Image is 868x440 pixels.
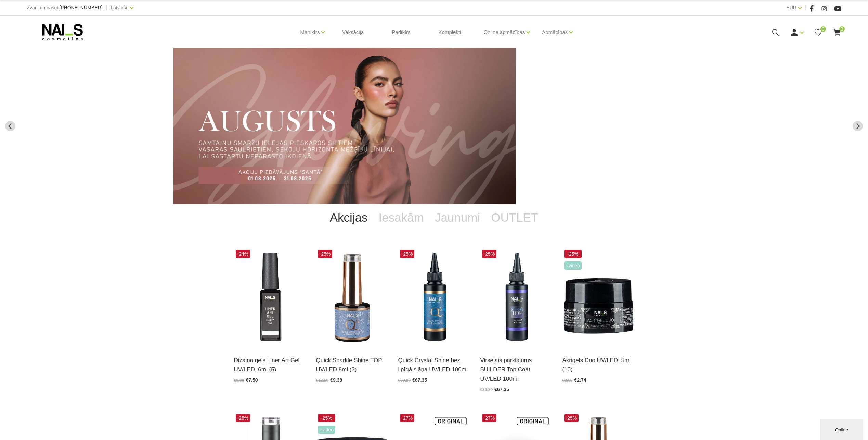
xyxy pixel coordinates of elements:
[236,414,250,422] span: -25%
[480,248,552,347] img: Builder Top virsējais pārklājums bez lipīgā slāņa gēllakas/gēla pārklājuma izlīdzināšanai un nost...
[316,248,388,347] img: Virsējais pārklājums bez lipīgā slāņa ar mirdzuma efektu.Pieejami 3 veidi:* Starlight - ar smalkā...
[246,377,258,383] span: €7.50
[398,378,411,383] span: €89.80
[562,248,634,347] img: Kas ir AKRIGELS “DUO GEL” un kādas problēmas tas risina?• Tas apvieno ērti modelējamā akrigela un...
[234,356,306,374] a: Dizaina gels Liner Art Gel UV/LED, 6ml (5)
[564,250,582,258] span: -25%
[839,26,845,32] span: 0
[386,16,416,49] a: Pedikīrs
[480,356,552,384] a: Virsējais pārklājums BUILDER Top Coat UV/LED 100ml
[485,204,544,231] a: OUTLET
[542,19,568,46] a: Apmācības
[173,48,694,204] li: 3 of 12
[324,204,373,231] a: Akcijas
[805,3,806,12] span: |
[574,377,586,383] span: €2.74
[316,356,388,374] a: Quick Sparkle Shine TOP UV/LED 8ml (3)
[833,28,841,37] a: 0
[234,248,306,347] img: Liner Art Gel - UV/LED dizaina gels smalku, vienmērīgu, pigmentētu līniju zīmēšanai.Lielisks palī...
[562,378,573,383] span: €3.65
[480,387,493,392] span: €89.80
[300,19,320,46] a: Manikīrs
[59,5,102,10] a: [PHONE_NUMBER]
[27,3,102,12] div: Zvani un pasūti
[433,16,467,49] a: Komplekti
[398,248,470,347] img: Virsējais pārklājums bez lipīgā slāņa un UV zilā pārklājuma. Nodrošina izcilu spīdumu manikīram l...
[412,377,427,383] span: €67.35
[318,250,333,258] span: -25%
[5,121,15,131] button: Previous slide
[786,3,796,12] a: EUR
[400,414,415,422] span: -27%
[482,414,497,422] span: -27%
[814,28,822,37] a: 0
[494,387,509,392] span: €67.35
[400,250,415,258] span: -25%
[106,3,107,12] span: |
[234,378,244,383] span: €9.90
[853,121,863,131] button: Next slide
[483,19,525,46] a: Online apmācības
[820,418,865,440] iframe: chat widget
[564,414,579,422] span: -25%
[337,16,369,49] a: Vaksācija
[330,377,342,383] span: €9.38
[318,426,336,434] span: +Video
[564,261,582,270] span: +Video
[562,356,634,374] a: Akrigels Duo UV/LED, 5ml (10)
[318,414,336,422] span: -25%
[820,26,826,32] span: 0
[373,204,429,231] a: Iesakām
[111,3,128,12] a: Latviešu
[398,356,470,374] a: Quick Crystal Shine bez lipīgā slāņa UV/LED 100ml
[236,250,250,258] span: -24%
[59,5,102,10] span: [PHONE_NUMBER]
[316,378,329,383] span: €12.50
[429,204,485,231] a: Jaunumi
[482,250,497,258] span: -25%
